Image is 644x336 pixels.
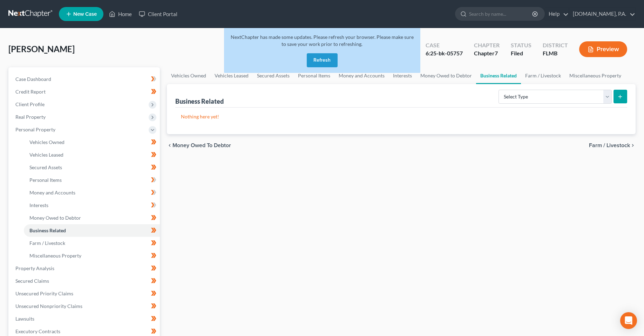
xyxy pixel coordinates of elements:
i: chevron_right [630,143,636,148]
a: Unsecured Priority Claims [10,287,160,300]
a: Business Related [476,67,521,84]
a: Home [106,8,135,20]
a: Client Portal [135,8,181,20]
div: 6:25-bk-05757 [426,49,463,57]
span: 7 [495,50,498,56]
span: [PERSON_NAME] [8,44,75,54]
div: Business Related [175,97,224,105]
span: Miscellaneous Property [29,253,81,259]
a: Secured Claims [10,275,160,287]
div: Status [511,41,531,49]
a: Vehicles Owned [167,67,210,84]
a: Money and Accounts [24,186,160,199]
span: Personal Items [29,177,62,183]
span: Money Owed to Debtor [29,215,81,221]
span: Unsecured Priority Claims [15,290,73,296]
span: Case Dashboard [15,76,51,82]
span: Lawsuits [15,316,34,322]
div: Open Intercom Messenger [620,312,637,329]
span: Executory Contracts [15,328,60,334]
span: Money and Accounts [29,190,75,196]
div: Case [426,41,463,49]
span: Property Analysis [15,265,54,271]
a: Interests [24,199,160,212]
a: Miscellaneous Property [565,67,625,84]
a: Farm / Livestock [521,67,565,84]
span: NextChapter has made some updates. Please refresh your browser. Please make sure to save your wor... [231,34,414,47]
a: Secured Assets [24,161,160,174]
span: Farm / Livestock [589,143,630,148]
div: Chapter [474,41,500,49]
a: Farm / Livestock [24,237,160,249]
a: Vehicles Owned [24,136,160,149]
span: Farm / Livestock [29,240,65,246]
a: Money Owed to Debtor [416,67,476,84]
a: Personal Items [24,174,160,186]
span: Money Owed to Debtor [172,143,231,148]
div: Chapter [474,49,500,57]
a: Miscellaneous Property [24,249,160,262]
button: Refresh [307,53,338,67]
span: Vehicles Leased [29,152,63,158]
p: Nothing here yet! [181,113,622,120]
a: Help [545,8,569,20]
span: Personal Property [15,126,55,132]
span: Vehicles Owned [29,139,65,145]
div: Filed [511,49,531,57]
span: Secured Assets [29,164,62,170]
span: Business Related [29,227,66,233]
a: Lawsuits [10,313,160,325]
span: Interests [29,202,48,208]
a: Property Analysis [10,262,160,275]
span: Client Profile [15,101,45,107]
div: District [543,41,568,49]
input: Search by name... [469,7,533,20]
div: FLMB [543,49,568,57]
a: Case Dashboard [10,73,160,85]
button: Farm / Livestock chevron_right [589,143,636,148]
a: Vehicles Leased [24,149,160,161]
button: Preview [579,41,627,57]
span: Unsecured Nonpriority Claims [15,303,82,309]
span: Credit Report [15,89,46,95]
span: New Case [73,12,97,17]
span: Real Property [15,114,46,120]
a: [DOMAIN_NAME], P.A. [569,8,635,20]
a: Unsecured Nonpriority Claims [10,300,160,313]
a: Credit Report [10,85,160,98]
i: chevron_left [167,143,172,148]
a: Business Related [24,224,160,237]
span: Secured Claims [15,278,49,284]
a: Vehicles Leased [210,67,253,84]
button: chevron_left Money Owed to Debtor [167,143,231,148]
a: Money Owed to Debtor [24,212,160,224]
